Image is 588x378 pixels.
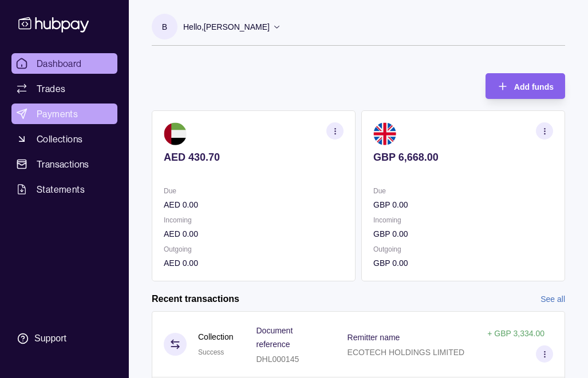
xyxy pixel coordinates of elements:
p: Hello, [PERSON_NAME] [183,21,270,33]
a: Transactions [11,154,117,174]
a: Collections [11,129,117,149]
p: GBP 0.00 [373,257,553,269]
p: GBP 0.00 [373,228,553,240]
p: Remitter name [348,333,400,342]
a: Statements [11,179,117,200]
a: See all [540,293,565,305]
p: ECOTECH HOLDINGS LIMITED [348,348,465,357]
p: GBP 0.00 [373,198,553,211]
p: DHL000145 [256,355,299,364]
a: Trades [11,78,117,99]
span: Add funds [514,82,554,91]
p: Outgoing [164,243,344,256]
p: Collection [198,331,233,343]
a: Support [11,327,117,351]
p: Document reference [256,326,293,349]
span: Statements [37,182,85,196]
p: Outgoing [373,243,553,256]
p: AED 0.00 [164,198,344,211]
img: gb [373,122,396,145]
p: Due [164,185,344,197]
span: Trades [37,82,65,96]
span: Success [198,348,224,356]
h2: Recent transactions [152,293,239,305]
p: b [162,21,167,33]
img: ae [164,122,187,145]
p: Incoming [164,214,344,226]
a: Payments [11,104,117,124]
span: Collections [37,132,82,146]
p: + GBP 3,334.00 [487,329,544,338]
p: Due [373,185,553,197]
a: Dashboard [11,53,117,74]
span: Dashboard [37,57,82,70]
span: Payments [37,107,78,121]
p: Incoming [373,214,553,226]
p: AED 430.70 [164,151,344,164]
p: AED 0.00 [164,228,344,240]
div: Support [34,332,66,345]
p: GBP 6,668.00 [373,151,553,164]
span: Transactions [37,157,89,171]
button: Add funds [486,73,565,99]
p: AED 0.00 [164,257,344,269]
